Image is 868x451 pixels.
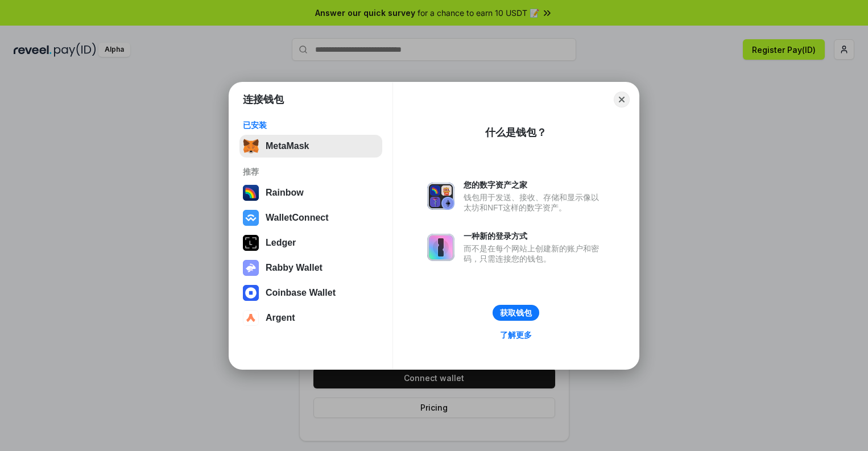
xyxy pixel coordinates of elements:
div: 一种新的登录方式 [464,231,605,241]
div: Rainbow [266,188,304,198]
div: 而不是在每个网站上创建新的账户和密码，只需连接您的钱包。 [464,243,605,264]
div: 已安装 [243,120,379,130]
h1: 连接钱包 [243,93,284,106]
div: Ledger [266,238,296,248]
img: svg+xml,%3Csvg%20width%3D%22120%22%20height%3D%22120%22%20viewBox%3D%220%200%20120%20120%22%20fil... [243,185,259,201]
div: Argent [266,313,295,323]
button: Coinbase Wallet [239,282,382,304]
button: Rainbow [239,181,382,204]
img: svg+xml,%3Csvg%20width%3D%2228%22%20height%3D%2228%22%20viewBox%3D%220%200%2028%2028%22%20fill%3D... [243,285,259,301]
button: Close [614,92,630,107]
img: svg+xml,%3Csvg%20xmlns%3D%22http%3A%2F%2Fwww.w3.org%2F2000%2Fsvg%22%20fill%3D%22none%22%20viewBox... [427,183,454,210]
button: Ledger [239,231,382,254]
button: Argent [239,307,382,329]
img: svg+xml,%3Csvg%20width%3D%2228%22%20height%3D%2228%22%20viewBox%3D%220%200%2028%2028%22%20fill%3D... [243,310,259,326]
div: 了解更多 [500,330,532,340]
div: 钱包用于发送、接收、存储和显示像以太坊和NFT这样的数字资产。 [464,192,605,213]
div: Rabby Wallet [266,263,323,273]
button: 获取钱包 [493,305,539,321]
button: MetaMask [239,135,382,158]
div: WalletConnect [266,213,329,223]
button: Rabby Wallet [239,256,382,279]
img: svg+xml,%3Csvg%20xmlns%3D%22http%3A%2F%2Fwww.w3.org%2F2000%2Fsvg%22%20fill%3D%22none%22%20viewBox... [243,260,259,276]
div: 推荐 [243,167,379,177]
div: MetaMask [266,141,309,151]
img: svg+xml,%3Csvg%20xmlns%3D%22http%3A%2F%2Fwww.w3.org%2F2000%2Fsvg%22%20width%3D%2228%22%20height%3... [243,235,259,251]
div: 什么是钱包？ [485,126,547,139]
div: 您的数字资产之家 [464,180,605,190]
img: svg+xml,%3Csvg%20xmlns%3D%22http%3A%2F%2Fwww.w3.org%2F2000%2Fsvg%22%20fill%3D%22none%22%20viewBox... [427,234,454,261]
button: WalletConnect [239,206,382,229]
a: 了解更多 [493,328,539,342]
img: svg+xml,%3Csvg%20width%3D%2228%22%20height%3D%2228%22%20viewBox%3D%220%200%2028%2028%22%20fill%3D... [243,210,259,226]
div: 获取钱包 [500,308,532,318]
div: Coinbase Wallet [266,288,336,298]
img: svg+xml,%3Csvg%20fill%3D%22none%22%20height%3D%2233%22%20viewBox%3D%220%200%2035%2033%22%20width%... [243,138,259,154]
